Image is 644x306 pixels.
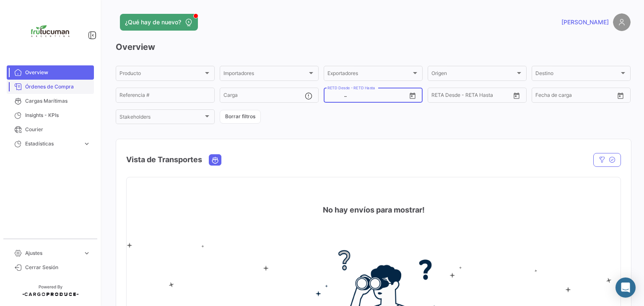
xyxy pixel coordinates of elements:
[209,155,221,165] button: Ocean
[323,204,425,216] h4: No hay envíos para mostrar!
[220,110,261,124] button: Borrar filtros
[431,72,515,78] span: Origen
[83,140,91,148] span: expand_more
[126,154,202,166] h4: Vista de Transportes
[614,89,627,102] button: Open calendar
[7,122,94,137] a: Courier
[125,18,181,26] span: ¿Qué hay de nuevo?
[25,264,91,271] span: Cerrar Sesión
[613,13,631,31] img: placeholder-user.png
[510,89,523,102] button: Open calendar
[556,93,594,99] input: Hasta
[535,93,551,99] input: Desde
[25,97,91,105] span: Cargas Marítimas
[7,108,94,122] a: Insights - KPIs
[116,41,631,53] h3: Overview
[119,72,203,78] span: Producto
[223,72,307,78] span: Importadores
[25,83,91,91] span: Órdenes de Compra
[83,249,91,257] span: expand_more
[344,93,347,99] span: –
[7,65,94,80] a: Overview
[119,115,203,121] span: Stakeholders
[615,277,636,298] div: Abrir Intercom Messenger
[327,93,343,99] input: Desde
[348,93,386,99] input: Hasta
[406,89,419,102] button: Open calendar
[535,72,619,78] span: Destino
[25,112,91,119] span: Insights - KPIs
[431,93,447,99] input: Desde
[29,10,71,52] img: logo+frutucuman+2.jpg
[25,69,91,76] span: Overview
[7,94,94,108] a: Cargas Marítimas
[561,18,609,26] span: [PERSON_NAME]
[25,126,91,133] span: Courier
[452,93,490,99] input: Hasta
[7,80,94,94] a: Órdenes de Compra
[25,140,80,148] span: Estadísticas
[327,72,411,78] span: Exportadores
[120,14,198,31] button: ¿Qué hay de nuevo?
[25,249,80,257] span: Ajustes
